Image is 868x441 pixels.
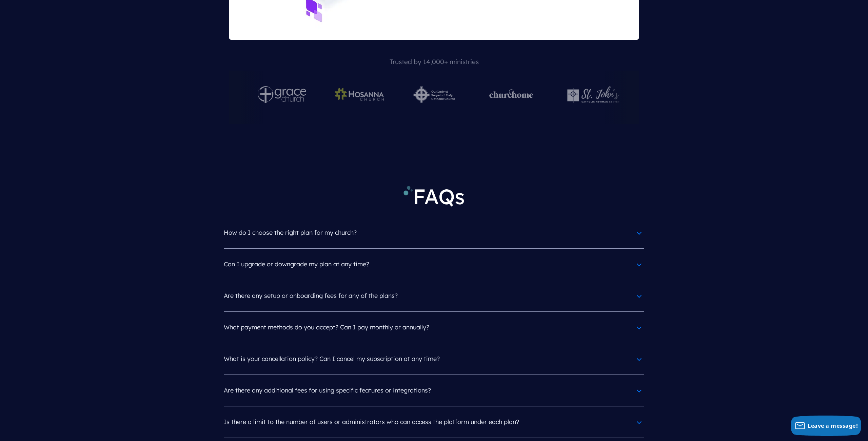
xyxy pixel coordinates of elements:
img: logo-white-grace [258,86,306,103]
h4: Are there any additional fees for using specific features or integrations? [224,382,644,399]
span: Leave a message! [808,422,858,429]
h4: What payment methods do you accept? Can I pay monthly or annually? [224,319,644,336]
h4: Are there any setup or onboarding fees for any of the plans? [224,287,644,305]
h4: What is your cancellation policy? Can I cancel my subscription at any time? [224,350,644,368]
img: st-johns-logo [567,86,619,103]
h4: Is there a limit to the number of users or administrators who can access the platform under each ... [224,413,644,431]
img: Hosanna [333,86,386,103]
h4: Can I upgrade or downgrade my plan at any time? [224,255,644,273]
h4: How do I choose the right plan for my church? [224,224,644,242]
h2: FAQs [224,178,644,217]
button: Leave a message! [791,416,861,436]
p: Trusted by 14,000+ ministries [229,53,639,71]
img: pushpay-cust-logos-churchome[1] [482,86,540,103]
img: Our-Lady-of-Perpetual-Help-Catholic-Church-logo [413,86,455,103]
